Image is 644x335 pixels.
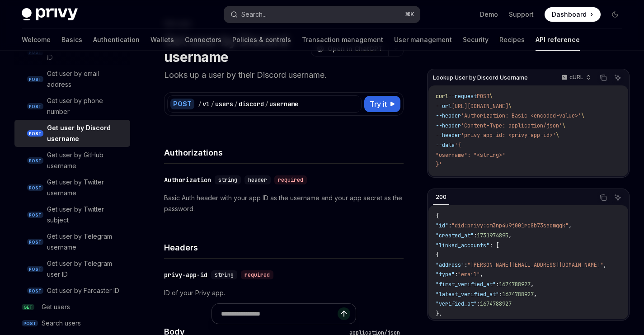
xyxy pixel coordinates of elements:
a: POSTGet user by GitHub username [14,147,130,174]
span: : [477,300,480,307]
span: POST [27,212,43,218]
span: \ [581,112,584,119]
span: }' [436,161,442,168]
a: API reference [536,29,580,51]
span: "address" [436,261,464,269]
div: Get user by Twitter subject [47,204,125,226]
span: "latest_verified_at" [436,291,499,298]
a: POSTGet user by Telegram user ID [14,255,130,283]
span: : [ [489,242,499,249]
div: required [274,175,307,184]
span: --header [436,132,461,139]
span: \ [489,93,493,100]
button: Toggle dark mode [608,7,622,22]
span: "linked_accounts" [436,242,489,249]
div: v1 [202,99,210,109]
button: Try it [364,96,400,112]
div: POST [170,99,194,109]
button: Ask AI [612,72,624,84]
span: Lookup User by Discord Username [433,74,528,81]
a: GETGet users [14,299,130,315]
div: Get user by phone number [47,95,125,117]
div: Get user by email address [47,68,125,90]
a: Welcome [22,29,51,51]
a: POSTGet user by Twitter username [14,174,130,201]
span: 1674788927 [480,300,512,307]
div: Get user by Discord username [47,123,125,144]
span: --url [436,103,451,110]
span: header [248,176,267,184]
span: POST [22,320,38,327]
span: POST [27,239,43,245]
span: "email" [458,271,480,278]
button: Copy the contents from the code block [597,192,609,203]
div: / [265,99,268,109]
a: POSTGet user by Farcaster ID [14,283,130,299]
span: POST [27,103,43,110]
button: cURL [556,70,595,85]
div: 200 [433,192,449,203]
div: required [241,270,273,279]
span: POST [27,76,43,83]
div: Get user by GitHub username [47,150,125,171]
span: POST [477,93,489,100]
span: : [496,281,499,288]
button: Copy the contents from the code block [597,72,609,84]
span: : [474,232,477,239]
p: cURL [569,74,583,81]
span: --request [448,93,477,100]
span: --header [436,122,461,129]
a: Authentication [93,29,140,51]
h4: Authorizations [164,146,404,159]
span: 'Content-Type: application/json' [461,122,562,129]
span: \ [508,103,512,110]
span: 'privy-app-id: <privy-app-id>' [461,132,556,139]
span: POST [27,157,43,164]
h4: Headers [164,241,404,254]
span: ⌘ K [405,11,414,18]
span: "created_at" [436,232,474,239]
a: POSTGet user by Discord username [14,120,130,147]
span: , [480,271,483,278]
span: Try it [370,99,387,109]
a: POSTGet user by Telegram username [14,228,130,255]
div: / [234,99,238,109]
div: discord [239,99,264,109]
span: --data [436,142,455,149]
button: Search...⌘K [224,6,419,23]
p: Looks up a user by their Discord username. [164,69,404,81]
p: ID of your Privy app. [164,288,404,298]
span: POST [27,266,43,273]
span: : [499,291,502,298]
a: POSTGet user by email address [14,66,130,93]
a: Demo [480,10,498,19]
span: POST [27,184,43,191]
div: / [211,99,214,109]
span: }, [436,310,442,317]
span: GET [22,304,34,311]
a: POSTGet user by Twitter subject [14,201,130,228]
span: "did:privy:cm3np4u9j001rc8b73seqmqqk" [451,222,569,229]
a: Dashboard [545,7,601,22]
span: curl [436,93,448,100]
span: "type" [436,271,455,278]
button: Ask AI [612,192,624,203]
span: \ [562,122,565,129]
span: , [603,261,606,269]
div: privy-app-id [164,270,207,279]
span: "id" [436,222,448,229]
div: Get user by Twitter username [47,177,125,198]
span: , [508,232,512,239]
span: POST [27,288,43,294]
span: [URL][DOMAIN_NAME] [451,103,508,110]
span: 1674788927 [499,281,531,288]
div: Get user by Farcaster ID [47,285,119,296]
div: / [198,99,202,109]
div: Search users [42,318,81,329]
button: Send message [338,307,350,320]
span: : [448,222,451,229]
span: POST [27,130,43,137]
span: { [436,212,439,220]
span: , [534,291,537,298]
span: : [464,261,467,269]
